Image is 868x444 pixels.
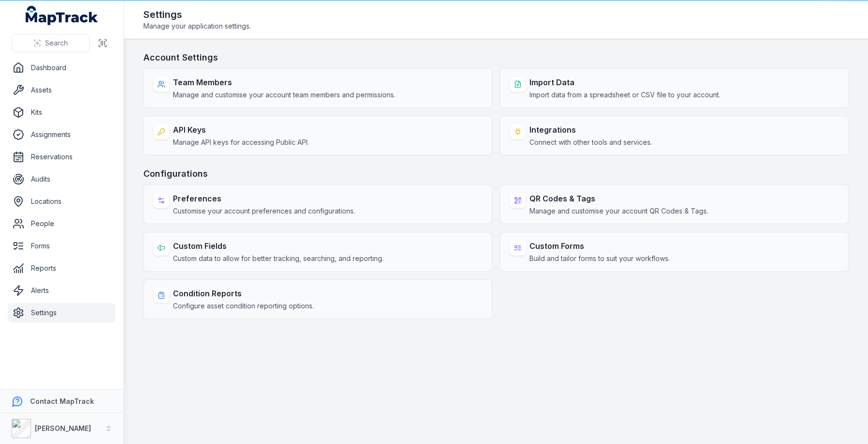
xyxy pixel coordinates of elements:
a: PreferencesCustomise your account preferences and configurations. [143,184,492,224]
strong: Preferences [173,193,355,204]
strong: QR Codes & Tags [529,193,708,204]
a: Dashboard [8,58,116,77]
a: API KeysManage API keys for accessing Public API. [143,116,492,155]
strong: Contact MapTrack [30,397,94,405]
a: Import DataImport data from a spreadsheet or CSV file to your account. [500,68,849,108]
span: Import data from a spreadsheet or CSV file to your account. [529,90,720,100]
strong: Import Data [529,77,720,88]
strong: Team Members [173,77,395,88]
a: Team MembersManage and customise your account team members and permissions. [143,68,492,108]
a: Reservations [8,147,116,167]
a: People [8,214,116,233]
h3: Account Settings [143,51,849,64]
a: Forms [8,236,116,256]
a: Audits [8,169,116,189]
a: Custom FieldsCustom data to allow for better tracking, searching, and reporting. [143,232,492,272]
strong: API Keys [173,124,309,136]
a: Custom FormsBuild and tailor forms to suit your workflows. [500,232,849,272]
h3: Configurations [143,167,849,181]
a: Assignments [8,125,116,144]
a: Settings [8,303,116,322]
span: Manage your application settings. [143,21,251,31]
span: Manage API keys for accessing Public API. [173,138,309,147]
h2: Settings [143,8,251,21]
a: Reports [8,259,116,278]
strong: Custom Forms [529,240,670,252]
a: Kits [8,103,116,122]
span: Search [45,38,68,48]
strong: [PERSON_NAME] [35,424,91,432]
a: Assets [8,80,116,100]
a: IntegrationsConnect with other tools and services. [500,116,849,155]
a: Locations [8,192,116,211]
span: Manage and customise your account team members and permissions. [173,90,395,100]
a: Alerts [8,281,116,300]
span: Manage and customise your account QR Codes & Tags. [529,206,708,216]
span: Custom data to allow for better tracking, searching, and reporting. [173,254,384,263]
strong: Custom Fields [173,240,384,252]
a: QR Codes & TagsManage and customise your account QR Codes & Tags. [500,184,849,224]
button: Search [12,34,90,52]
strong: Integrations [529,124,652,136]
a: MapTrack [26,6,98,25]
span: Connect with other tools and services. [529,138,652,147]
a: Condition ReportsConfigure asset condition reporting options. [143,279,492,319]
span: Configure asset condition reporting options. [173,301,314,311]
span: Build and tailor forms to suit your workflows. [529,254,670,263]
strong: Condition Reports [173,288,314,299]
span: Customise your account preferences and configurations. [173,206,355,216]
